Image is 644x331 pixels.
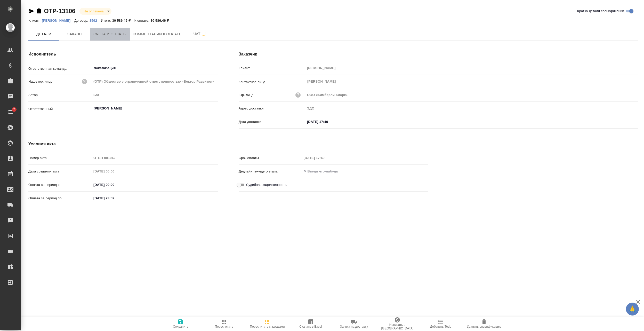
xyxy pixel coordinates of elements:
[82,9,105,13] button: Не оплачена
[239,155,302,161] p: Срок оплаты
[215,108,216,109] button: Open
[44,7,75,14] a: OTP-13106
[101,19,112,22] p: Итого:
[577,9,624,14] span: Кратко детали спецификации
[215,68,216,69] button: Open
[239,169,302,174] p: Дедлайн текущего этапа
[305,91,638,99] input: Пустое поле
[28,106,92,112] p: Ответственный
[302,168,347,175] input: ✎ Введи что-нибудь
[28,182,92,187] p: Оплата за период с
[92,168,137,175] input: Пустое поле
[305,118,350,125] input: ✎ Введи что-нибудь
[92,181,137,188] input: ✎ Введи что-нибудь
[42,18,74,22] a: [PERSON_NAME]
[90,19,101,22] p: 3592
[305,105,638,112] input: Пустое поле
[112,19,134,22] p: 30 586,46 ₽
[239,92,254,98] p: Юр. лицо
[28,66,92,71] p: Ответственная команда
[92,78,218,85] input: Пустое поле
[92,154,218,162] input: Пустое поле
[62,31,87,37] span: Заказы
[28,169,92,174] p: Дата создания акта
[93,31,127,37] span: Счета и оплаты
[42,19,74,22] p: [PERSON_NAME]
[239,51,638,57] h4: Заказчик
[79,8,111,15] div: Не оплачена
[28,196,92,201] p: Оплата за период по
[628,304,637,314] span: 🙏
[246,182,287,187] span: Судебная задолженность
[28,51,218,57] h4: Исполнитель
[92,91,218,99] input: Пустое поле
[133,31,182,37] span: Комментарии к оплате
[28,79,52,84] p: Наше юр. лицо
[28,8,35,14] button: Скопировать ссылку для ЯМессенджера
[74,19,90,22] p: Договор:
[200,31,207,37] svg: Подписаться
[305,64,638,72] input: Пустое поле
[626,303,639,316] button: 🙏
[239,66,305,71] p: Клиент
[188,31,212,37] span: Чат
[239,80,305,85] p: Контактное лицо
[31,31,56,37] span: Детали
[134,19,151,22] p: К оплате:
[28,155,92,161] p: Номер акта
[28,19,42,22] p: Клиент:
[90,18,101,22] a: 3592
[239,119,305,124] p: Дата доставки
[150,19,173,22] p: 30 586,46 ₽
[36,8,42,14] button: Скопировать ссылку
[28,141,428,147] h4: Условия акта
[28,92,92,98] p: Автор
[1,106,19,119] a: 7
[10,107,18,112] span: 7
[92,194,137,202] input: ✎ Введи что-нибудь
[302,154,347,162] input: Пустое поле
[239,106,305,111] p: Адрес доставки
